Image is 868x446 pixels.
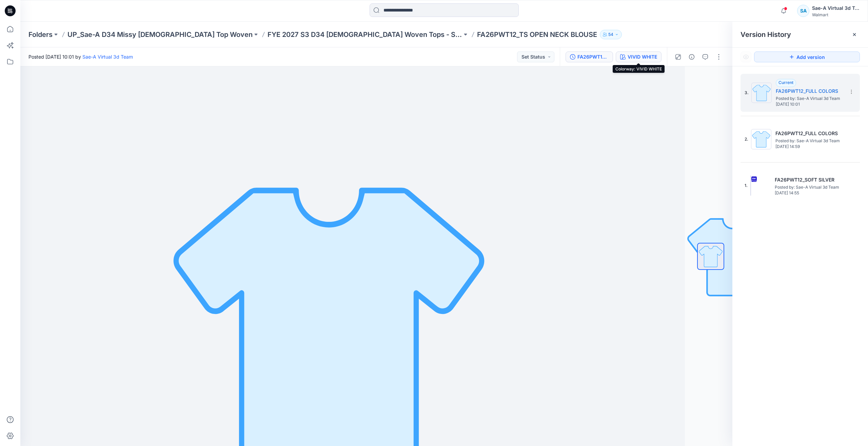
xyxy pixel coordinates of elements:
div: SA [797,5,809,17]
span: Posted by: Sae-A Virtual 3d Team [775,137,843,144]
button: FA26PWT12_FULL COLORS [566,51,613,62]
button: Show Hidden Versions [741,51,751,62]
span: Posted [DATE] 10:01 by [28,53,133,60]
div: FA26PWT12_FULL COLORS [577,53,609,61]
button: Close [852,32,857,37]
h5: FA26PWT12_FULL COLORS [775,129,843,137]
img: FA26PWT12_FULL COLORS [751,129,771,149]
span: Current [778,80,793,85]
a: Folders [28,30,53,39]
div: VIVID WHITE [628,53,657,61]
button: 54 [600,30,622,39]
span: 2. [745,136,748,142]
div: Sae-A Virtual 3d Team [812,4,860,12]
span: Posted by: Sae-A Virtual 3d Team [776,95,844,102]
img: FA26PWT12_SOFT SILVER [750,175,751,196]
img: FA26PWT12_FULL COLORS [751,83,772,103]
p: 54 [608,31,613,38]
img: All colorways [698,243,724,269]
span: 3. [745,90,749,96]
button: VIVID WHITE [616,51,662,62]
a: UP_Sae-A D34 Missy [DEMOGRAPHIC_DATA] Top Woven [67,30,253,39]
button: Details [686,51,697,62]
a: FYE 2027 S3 D34 [DEMOGRAPHIC_DATA] Woven Tops - Sae-A [268,30,462,39]
h5: FA26PWT12_SOFT SILVER [775,176,843,184]
p: FA26PWT12_TS OPEN NECK BLOUSE [477,30,597,39]
div: Walmart [812,12,860,17]
h5: FA26PWT12_FULL COLORS [776,87,844,95]
span: [DATE] 10:01 [776,102,844,107]
button: Add version [754,51,860,62]
span: 1. [745,183,748,189]
img: No Outline [685,209,780,304]
span: [DATE] 14:55 [775,191,843,195]
span: Version History [741,30,791,39]
a: Sae-A Virtual 3d Team [82,54,133,60]
span: [DATE] 14:59 [775,144,843,149]
span: Posted by: Sae-A Virtual 3d Team [775,184,843,191]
